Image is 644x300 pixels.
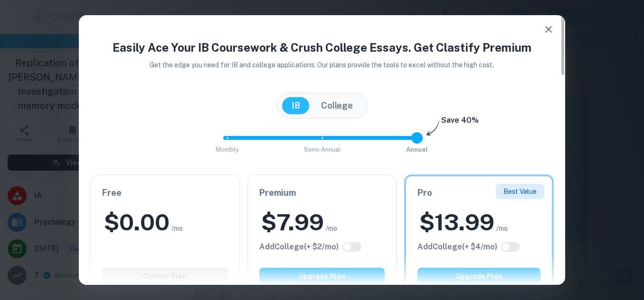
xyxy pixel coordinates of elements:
[90,39,554,56] h4: Easily Ace Your IB Coursework & Crush College Essays. Get Clastify Premium
[312,97,362,114] button: College
[496,223,508,234] span: /mo
[216,146,239,153] span: Monthly
[426,120,439,136] img: subscription-arrow.svg
[406,146,428,153] span: Annual
[326,223,337,234] span: /mo
[137,60,508,70] p: Get the edge you need for IB and college applications. Our plans provide the tools to excel witho...
[259,186,385,200] h6: Premium
[417,186,540,200] h6: Pro
[171,223,183,234] span: /mo
[102,186,228,200] h6: Free
[104,207,170,237] h2: $ 0.00
[441,115,479,131] h6: Save 40%
[419,207,494,237] h2: $ 13.99
[282,97,310,114] button: IB
[304,146,341,153] span: Semi-Annual
[261,207,324,237] h2: $ 7.99
[259,241,339,253] h6: Click to see all the additional College features.
[417,241,497,253] h6: Click to see all the additional College features.
[503,186,537,197] p: Best Value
